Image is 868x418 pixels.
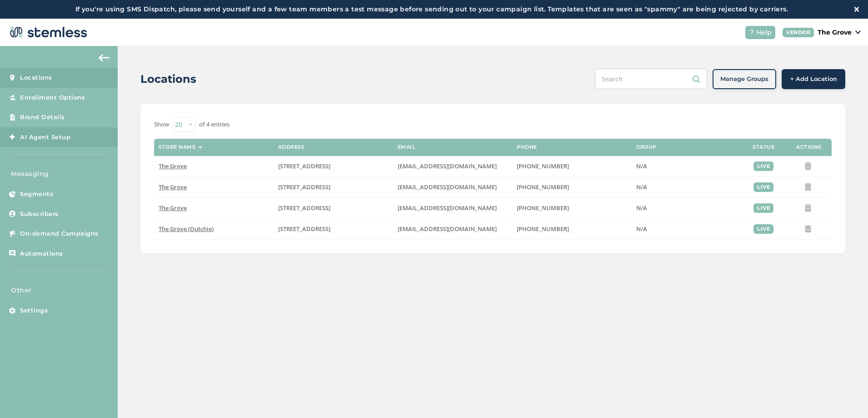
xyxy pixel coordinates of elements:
label: The Grove [159,204,269,212]
label: Show [154,120,169,129]
div: live [753,161,773,171]
span: Help [756,28,772,37]
label: The Grove [159,162,269,170]
span: The Grove (Dutchie) [159,225,214,233]
label: (619) 600-1269 [517,183,627,191]
button: + Add Location [782,69,845,89]
label: N/A [636,183,736,191]
label: Address [278,144,305,150]
label: The Grove [159,183,269,191]
span: [EMAIL_ADDRESS][DOMAIN_NAME] [398,183,497,191]
span: Brand Details [20,113,65,122]
label: (619) 420-4420 [517,225,627,233]
label: 8155 Center Street [278,183,389,191]
span: The Grove [159,162,187,170]
label: The Grove (Dutchie) [159,225,269,233]
p: The Grove [818,28,852,37]
label: of 4 entries [199,120,229,129]
button: Manage Groups [713,69,776,89]
label: Email [398,144,416,150]
label: dexter@thegroveca.com [398,162,508,170]
img: icon-help-white-03924b79.svg [749,30,754,35]
img: icon_down-arrow-small-66adaf34.svg [855,30,861,34]
span: [EMAIL_ADDRESS][DOMAIN_NAME] [398,225,497,233]
span: [EMAIL_ADDRESS][DOMAIN_NAME] [398,204,497,212]
label: (619) 600-1269 [517,204,627,212]
span: Subscribers [20,210,59,219]
span: [STREET_ADDRESS] [278,225,330,233]
div: live [753,182,773,192]
span: Settings [20,306,48,315]
img: icon-arrow-back-accent-c549486e.svg [99,54,110,61]
label: dexter@thegroveca.com [398,204,508,212]
label: Status [753,144,774,150]
label: 8155 Center Street [278,204,389,212]
label: 8155 Center Street [278,162,389,170]
label: N/A [636,225,736,233]
span: AI Agent Setup [20,133,70,142]
label: N/A [636,204,736,212]
span: Automations [20,249,63,258]
img: icon-sort-1e1d7615.svg [198,146,203,149]
label: Group [636,144,657,150]
span: Locations [20,73,52,82]
div: live [753,203,773,213]
h2: Locations [140,71,196,87]
label: N/A [636,162,736,170]
label: Store name [159,144,195,150]
span: Enrollment Options [20,93,85,102]
span: [PHONE_NUMBER] [517,204,569,212]
label: dexter@thegroveca.com [398,183,508,191]
span: [PHONE_NUMBER] [517,183,569,191]
span: On-demand Campaigns [20,229,99,238]
div: live [753,224,773,234]
label: 8155 Center Street [278,225,389,233]
span: [EMAIL_ADDRESS][DOMAIN_NAME] [398,162,497,170]
label: (619) 600-1269 [517,162,627,170]
span: [STREET_ADDRESS] [278,183,330,191]
span: [STREET_ADDRESS] [278,204,330,212]
span: The Grove [159,204,187,212]
span: Manage Groups [720,75,768,84]
label: Phone [517,144,537,150]
span: [PHONE_NUMBER] [517,225,569,233]
span: The Grove [159,183,187,191]
label: If you're using SMS Dispatch, please send yourself and a few team members a test message before s... [9,5,854,14]
span: + Add Location [790,75,837,84]
span: Segments [20,190,53,199]
input: Search [595,69,707,89]
th: Actions [786,139,832,156]
label: info@thegroveca.com [398,225,508,233]
img: logo-dark-0685b13c.svg [7,23,87,41]
span: [STREET_ADDRESS] [278,162,330,170]
div: VENDOR [783,28,814,37]
iframe: Chat Widget [823,374,868,418]
span: [PHONE_NUMBER] [517,162,569,170]
img: icon-close-white-1ed751a3.svg [854,7,859,11]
